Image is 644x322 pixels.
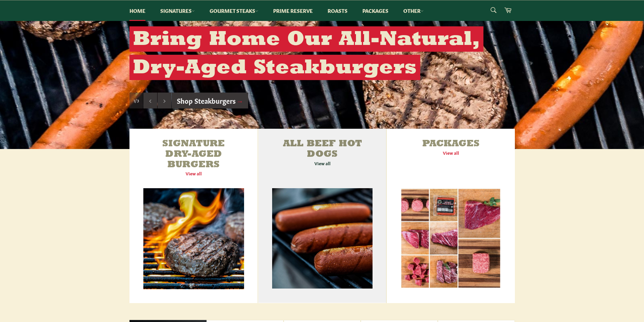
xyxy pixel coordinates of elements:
a: Packages [356,0,395,21]
a: Roasts [321,0,354,21]
a: All Beef Hot Dogs View all All Beef Hot Dogs [258,129,386,303]
span: → [237,96,243,105]
a: Packages View all Packages [387,129,515,303]
div: Slide 1, current [129,93,143,109]
a: Home [123,0,152,21]
button: Next slide [158,93,171,109]
a: Prime Reserve [266,0,319,21]
h2: Bring Home Our All-Natural, Dry-Aged Steakburgers [129,26,483,80]
a: Shop Steakburgers [172,93,248,109]
span: 1/3 [134,98,139,103]
a: Signatures [153,0,201,21]
a: Other [397,0,430,21]
a: Gourmet Steaks [203,0,265,21]
button: Previous slide [143,93,157,109]
a: Signature Dry-Aged Burgers View all Signature Dry-Aged Burgers [129,129,258,303]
